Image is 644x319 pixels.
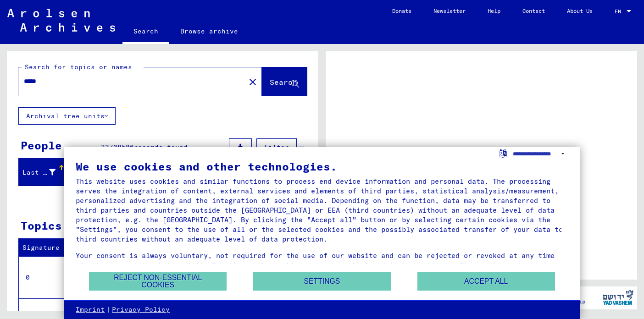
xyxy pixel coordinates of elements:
[22,243,75,253] div: Signature
[22,165,67,180] div: Last Name
[417,272,555,291] button: Accept all
[169,20,249,42] a: Browse archive
[76,176,568,244] div: This website uses cookies and similar functions to process end device information and personal da...
[21,137,62,154] div: People
[244,72,262,91] button: Clear
[247,77,258,88] mat-icon: close
[19,159,65,185] mat-header-cell: Last Name
[601,286,635,309] img: yv_logo.png
[76,305,105,314] a: Imprint
[122,20,169,44] a: Search
[101,143,134,151] span: 33708586
[7,9,115,32] img: Arolsen_neg.svg
[22,168,56,177] div: Last Name
[270,77,297,87] span: Search
[264,143,289,151] span: Filter
[21,217,62,234] div: Topics
[253,272,391,291] button: Settings
[134,143,188,151] span: records found
[262,67,307,96] button: Search
[89,272,227,291] button: Reject non-essential cookies
[19,256,82,298] td: 0
[76,251,568,280] div: Your consent is always voluntary, not required for the use of our website and can be rejected or ...
[615,8,625,15] span: EN
[22,241,84,255] div: Signature
[112,305,170,314] a: Privacy Policy
[18,107,116,125] button: Archival tree units
[76,161,568,172] div: We use cookies and other technologies.
[25,63,132,71] mat-label: Search for topics or names
[256,138,297,156] button: Filter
